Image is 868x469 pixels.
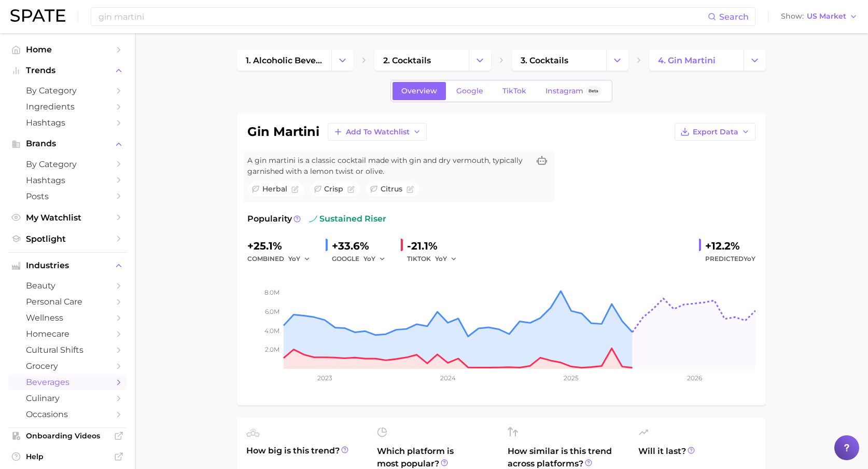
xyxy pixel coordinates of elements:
[8,188,127,204] a: Posts
[247,253,317,265] div: combined
[288,254,300,263] span: YoY
[26,102,109,112] span: Ingredients
[8,258,127,273] button: Industries
[781,13,804,19] span: Show
[407,253,464,265] div: TIKTOK
[687,374,702,382] tspan: 2026
[521,56,568,65] span: 3. cocktails
[545,87,583,95] span: Instagram
[26,139,109,148] span: Brands
[8,115,127,131] a: Hashtags
[374,50,469,71] a: 2. cocktails
[317,374,332,382] tspan: 2023
[26,281,109,291] span: beauty
[246,56,323,65] span: 1. alcoholic beverages
[502,87,526,95] span: TikTok
[347,186,355,193] button: Flag as miscategorized or irrelevant
[26,45,109,54] span: Home
[407,186,414,193] button: Flag as miscategorized or irrelevant
[262,184,287,195] span: herbal
[26,393,109,403] span: culinary
[26,377,109,387] span: beverages
[8,428,127,444] a: Onboarding Videos
[328,123,427,141] button: Add to Watchlist
[401,87,437,95] span: Overview
[744,50,766,71] button: Change Category
[649,50,744,71] a: 4. gin martini
[324,184,343,195] span: crisp
[26,66,109,75] span: Trends
[247,155,529,177] span: A gin martini is a classic cocktail made with gin and dry vermouth, typically garnished with a le...
[8,449,127,464] a: Help
[26,175,109,185] span: Hashtags
[469,50,491,71] button: Change Category
[719,12,749,22] span: Search
[705,238,755,254] div: +12.2%
[332,253,393,265] div: GOOGLE
[8,42,127,58] a: Home
[440,374,456,382] tspan: 2024
[26,118,109,128] span: Hashtags
[693,128,738,136] span: Export Data
[26,191,109,201] span: Posts
[8,326,127,342] a: homecare
[10,9,65,22] img: SPATE
[589,87,598,95] span: Beta
[8,406,127,422] a: occasions
[332,238,393,254] div: +33.6%
[807,13,846,19] span: US Market
[8,310,127,326] a: wellness
[26,86,109,95] span: by Category
[26,159,109,169] span: by Category
[288,253,311,265] button: YoY
[309,213,386,225] span: sustained riser
[658,56,716,65] span: 4. gin martini
[8,358,127,374] a: grocery
[26,213,109,223] span: My Watchlist
[363,254,375,263] span: YoY
[26,297,109,307] span: personal care
[494,82,535,100] a: TikTok
[26,313,109,323] span: wellness
[26,261,109,270] span: Industries
[331,50,354,71] button: Change Category
[8,231,127,247] a: Spotlight
[346,128,410,136] span: Add to Watchlist
[8,99,127,115] a: Ingredients
[456,87,483,95] span: Google
[383,56,431,65] span: 2. cocktails
[8,172,127,188] a: Hashtags
[26,361,109,371] span: grocery
[705,253,755,265] span: Predicted
[447,82,492,100] a: Google
[26,234,109,244] span: Spotlight
[512,50,606,71] a: 3. cocktails
[97,8,708,25] input: Search here for a brand, industry, or ingredient
[381,184,402,195] span: citrus
[8,136,127,151] button: Brands
[291,186,299,193] button: Flag as miscategorized or irrelevant
[8,156,127,172] a: by Category
[393,82,446,100] a: Overview
[247,213,292,225] span: Popularity
[407,238,464,254] div: -21.1%
[435,254,447,263] span: YoY
[435,253,457,265] button: YoY
[237,50,331,71] a: 1. alcoholic beverages
[26,452,109,461] span: Help
[26,329,109,339] span: homecare
[8,210,127,226] a: My Watchlist
[26,431,109,440] span: Onboarding Videos
[247,238,317,254] div: +25.1%
[8,82,127,99] a: by Category
[26,409,109,419] span: occasions
[778,10,860,23] button: ShowUS Market
[8,294,127,310] a: personal care
[744,255,755,263] span: YoY
[537,82,610,100] a: InstagramBeta
[8,342,127,358] a: cultural shifts
[564,374,579,382] tspan: 2025
[606,50,628,71] button: Change Category
[8,278,127,294] a: beauty
[247,126,319,138] h1: gin martini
